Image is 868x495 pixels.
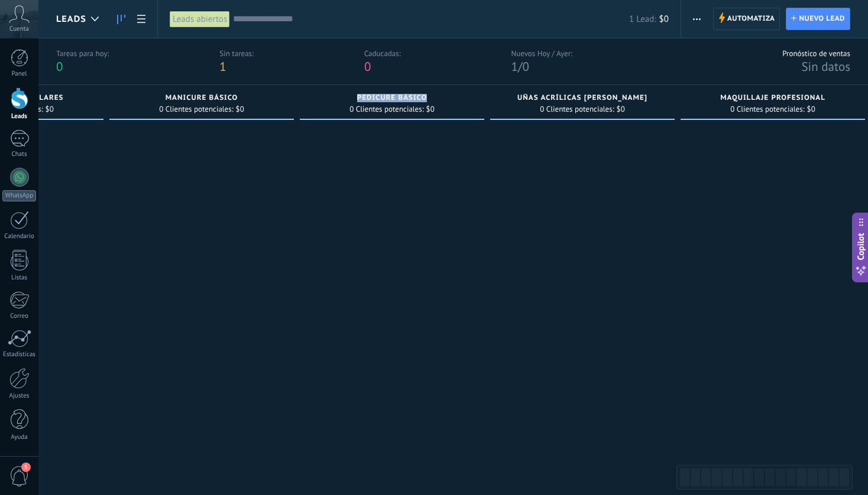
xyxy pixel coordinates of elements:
div: Tareas para hoy: [56,48,109,58]
span: 0 [364,58,371,74]
div: Listas [2,274,37,282]
a: Nuevo lead [786,8,850,30]
div: Calendario [2,233,37,240]
a: Automatiza [713,8,780,30]
span: 0 Clientes potenciales: [730,106,804,113]
span: $0 [236,106,244,113]
span: Copilot [855,233,867,260]
span: Pedicure básico [357,94,427,102]
span: / [518,58,522,74]
div: Leads abiertos [170,11,230,28]
span: 1 Lead: [629,14,656,25]
div: Estadísticas [2,351,37,359]
div: Manicure básico [115,94,288,104]
span: $0 [617,106,625,113]
div: Correo [2,312,37,320]
span: $0 [426,106,435,113]
div: Pronóstico de ventas [782,48,850,58]
div: Sin tareas: [219,48,254,58]
div: Leads [2,113,37,121]
span: Automatiza [727,8,775,30]
div: Ayuda [2,434,37,441]
span: 0 Clientes potenciales: [540,106,614,113]
div: Chats [2,151,37,158]
span: $0 [659,14,669,25]
span: Manicure básico [166,94,238,102]
div: Ajustes [2,392,37,400]
div: Uñas acrílicas o gelish [496,94,669,104]
span: 1 [219,58,226,74]
div: Maquillaje profesional [686,94,859,104]
a: Lista [131,8,151,31]
span: Leads [56,14,86,25]
div: WhatsApp [2,190,36,201]
span: Maquillaje profesional [720,94,825,102]
span: $0 [46,106,54,113]
span: 1 [511,58,518,74]
a: Leads [111,8,131,31]
span: 0 Clientes potenciales: [349,106,423,113]
span: 1 [21,463,31,472]
span: Nuevo lead [799,8,845,30]
span: Uñas acrílicas [PERSON_NAME] [517,94,647,102]
div: Nuevos Hoy / Ayer: [511,48,572,58]
span: 0 Clientes potenciales: [159,106,233,113]
span: $0 [807,106,815,113]
div: Caducadas: [364,48,401,58]
span: 0 [522,58,529,74]
button: Más [688,8,705,30]
span: Cuenta [9,25,29,33]
span: 0 [56,58,63,74]
span: Sin datos [801,58,850,74]
div: Panel [2,70,37,78]
div: Pedicure básico [306,94,478,104]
